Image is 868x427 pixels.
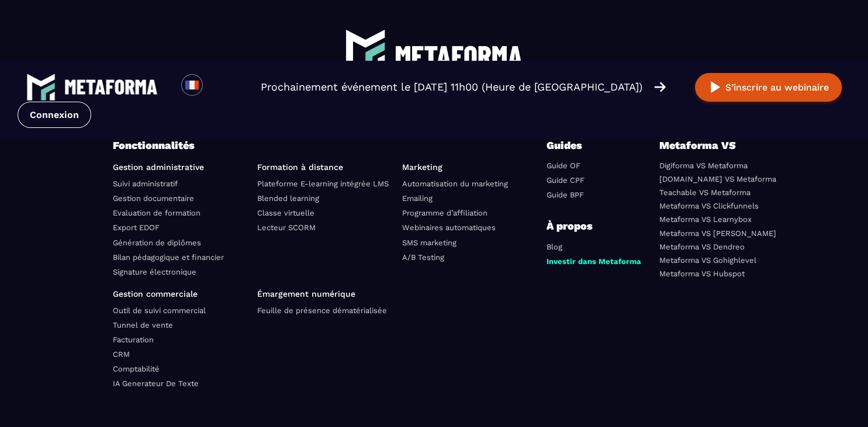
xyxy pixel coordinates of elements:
[113,364,160,373] a: Comptabilité
[402,252,444,261] a: A/B Testing
[659,255,756,264] a: Metaforma VS Gohighlevel
[257,209,314,217] a: Classe virtuelle
[659,202,759,210] a: Metaforma VS Clickfunnels
[395,46,523,67] img: logo
[257,223,316,232] a: Lecteur SCORM
[708,80,722,95] img: play
[203,74,231,100] div: Search for option
[659,161,748,170] a: Digiforma VS Metaforma
[113,238,201,247] a: Génération de diplômes
[659,228,776,237] a: Metaforma VS [PERSON_NAME]
[547,137,617,154] p: Guides
[113,306,206,314] a: Outil de suivi commercial
[547,161,580,170] a: Guide OF
[659,242,745,251] a: Metaforma VS Dendreo
[659,215,752,224] a: Metaforma VS Learnybox
[402,223,496,232] a: Webinaires automatiques
[547,256,641,265] a: Investir dans Metaforma
[257,179,389,188] a: Plateforme E-learning intégrée LMS
[113,267,196,276] a: Signature électronique
[213,80,222,94] input: Search for option
[402,238,457,247] a: SMS marketing
[113,137,547,154] p: Fonctionnalités
[261,79,642,95] p: Prochainement événement le [DATE] 11h00 (Heure de [GEOGRAPHIC_DATA])
[402,179,508,188] a: Automatisation du marketing
[659,175,776,183] a: [DOMAIN_NAME] VS Metaforma
[18,102,91,128] a: Connexion
[113,349,130,358] a: CRM
[659,269,745,277] a: Metaforma VS Hubspot
[695,73,842,102] button: S’inscrire au webinaire
[659,137,756,154] p: Metaforma VS
[113,379,199,387] a: IA Generateur De Texte
[113,252,224,261] a: Bilan pédagogique et financier
[113,223,160,232] a: Export EDOF
[113,320,173,329] a: Tunnel de vente
[547,218,650,234] p: À propos
[402,194,433,203] a: Emailing
[402,209,487,217] a: Programme d’affiliation
[113,194,194,203] a: Gestion documentaire
[26,72,56,102] img: logo
[257,306,387,314] a: Feuille de présence dématérialisée
[185,78,199,92] img: fr
[113,289,249,298] p: Gestion commerciale
[659,188,751,197] a: Teachable VS Metaforma
[654,81,666,93] img: arrow-right
[345,27,386,68] img: logo
[547,190,584,199] a: Guide BPF
[257,162,393,172] p: Formation à distance
[257,194,319,203] a: Blended learning
[113,209,200,217] a: Evaluation de formation
[64,79,158,95] img: logo
[257,289,393,298] p: Émargement numérique
[402,162,538,172] p: Marketing
[113,179,178,188] a: Suivi administratif
[113,162,249,172] p: Gestion administrative
[547,176,585,185] a: Guide CPF
[113,335,154,343] a: Facturation
[547,242,562,251] a: Blog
